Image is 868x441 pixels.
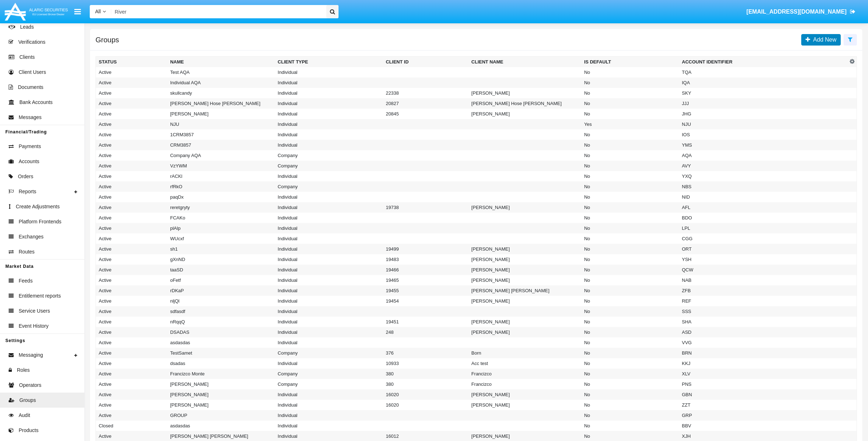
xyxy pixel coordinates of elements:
td: gXnND [167,254,275,265]
td: [PERSON_NAME] [167,389,275,400]
td: No [581,181,679,192]
td: Active [96,67,167,77]
td: Company [275,161,383,171]
td: NJU [679,119,848,129]
td: Francizco [468,379,581,389]
td: Individual [275,77,383,88]
td: Individual [275,88,383,98]
span: Client Users [19,68,46,76]
td: Individual [275,358,383,369]
td: Company [275,181,383,192]
td: ORT [679,244,848,254]
th: Client Type [275,57,383,67]
td: Active [96,98,167,109]
td: Company [275,150,383,161]
td: [PERSON_NAME] [468,202,581,213]
td: No [581,317,679,327]
th: Name [167,57,275,67]
td: GRP [679,410,848,421]
td: 248 [383,327,468,337]
td: No [581,88,679,98]
td: Individual [275,275,383,285]
span: Products [19,427,38,434]
td: YMS [679,140,848,150]
td: [PERSON_NAME] [468,327,581,337]
td: FCAKo [167,213,275,223]
td: Active [96,306,167,317]
td: Individual [275,410,383,421]
td: Active [96,88,167,98]
td: Individual [275,327,383,337]
td: Individual [275,285,383,296]
td: rfRkO [167,181,275,192]
td: dsadas [167,358,275,369]
td: AVY [679,161,848,171]
td: nRqqQ [167,317,275,327]
td: [PERSON_NAME] [468,389,581,400]
td: GBN [679,389,848,400]
a: All [90,8,111,15]
td: Individual [275,98,383,109]
td: 380 [383,379,468,389]
td: Active [96,400,167,410]
td: Active [96,285,167,296]
td: No [581,171,679,181]
td: No [581,129,679,140]
td: BDO [679,213,848,223]
td: No [581,161,679,171]
td: oFetf [167,275,275,285]
td: AFL [679,202,848,213]
td: 16020 [383,400,468,410]
td: QCW [679,265,848,275]
td: No [581,265,679,275]
td: Active [96,192,167,202]
td: Company [275,348,383,358]
td: 1CRM3857 [167,129,275,140]
th: Is Default [581,57,679,67]
span: Audit [19,412,30,419]
td: Francizco [468,369,581,379]
td: DSADAS [167,327,275,337]
td: Active [96,369,167,379]
td: Active [96,213,167,223]
td: No [581,296,679,306]
td: 19454 [383,296,468,306]
td: rACKl [167,171,275,181]
td: [PERSON_NAME] [468,317,581,327]
td: REF [679,296,848,306]
td: 19466 [383,265,468,275]
td: No [581,254,679,265]
span: Orders [18,173,33,180]
span: Service Users [19,307,50,315]
td: No [581,327,679,337]
td: SKY [679,88,848,98]
td: Company [275,379,383,389]
td: Individual [275,192,383,202]
td: No [581,337,679,348]
span: Reports [19,188,36,195]
td: 19738 [383,202,468,213]
span: All [95,9,101,14]
td: Active [96,77,167,88]
td: TQA [679,67,848,77]
td: asdasdas [167,421,275,431]
td: No [581,358,679,369]
td: Individual [275,140,383,150]
td: NJU [167,119,275,129]
td: [PERSON_NAME] Hose [PERSON_NAME] [167,98,275,109]
td: No [581,348,679,358]
td: 376 [383,348,468,358]
a: [EMAIL_ADDRESS][DOMAIN_NAME] [743,2,859,22]
td: Active [96,358,167,369]
span: Leads [20,23,34,31]
td: Active [96,129,167,140]
td: No [581,109,679,119]
td: Francizco Monte [167,369,275,379]
td: VVG [679,337,848,348]
td: [PERSON_NAME] [167,379,275,389]
td: skullcandy [167,88,275,98]
td: Company AQA [167,150,275,161]
td: Individual [275,296,383,306]
td: 20827 [383,98,468,109]
td: Active [96,317,167,327]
